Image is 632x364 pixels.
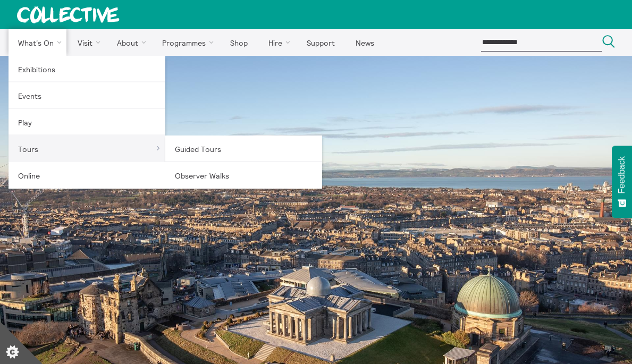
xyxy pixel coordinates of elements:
a: Visit [69,29,106,56]
a: Programmes [153,29,219,56]
a: What's On [9,29,66,56]
a: Events [9,82,165,109]
a: About [107,29,151,56]
a: Observer Walks [165,162,322,189]
a: Online [9,162,165,189]
a: Support [297,29,344,56]
a: Exhibitions [9,56,165,82]
button: Feedback - Show survey [612,146,632,218]
a: Play [9,109,165,136]
a: News [346,29,383,56]
a: Hire [259,29,296,56]
a: Shop [221,29,257,56]
span: Feedback [617,156,627,193]
a: Guided Tours [165,136,322,162]
a: Tours [9,136,165,162]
